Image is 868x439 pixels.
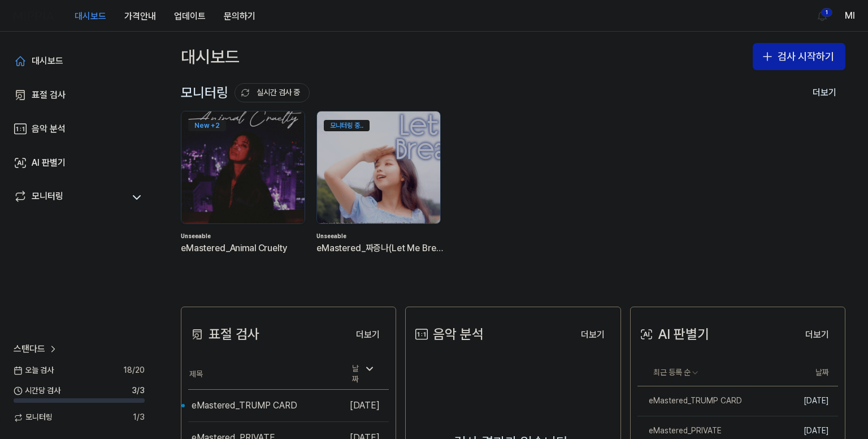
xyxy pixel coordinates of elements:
[32,54,63,68] div: 대시보드
[14,11,54,20] img: logo
[165,1,215,32] a: 업데이트
[192,399,297,412] div: eMastered_TRUMP CARD
[14,412,53,423] span: 모니터링
[14,342,59,356] a: 스탠다드
[181,111,307,273] a: New +2backgroundIamgeUnseeableeMastered_Animal Cruelty
[572,322,614,346] a: 더보기
[572,324,614,346] button: 더보기
[181,111,305,223] img: backgroundIamge
[637,395,742,407] div: eMastered_TRUMP CARD
[32,88,66,102] div: 표절 검사
[316,111,443,273] a: 모니터링 중..backgroundIamgeUnseeableeMastered_짜증나(Let Me Breathe)
[181,241,307,256] div: eMastered_Animal Cruelty
[7,149,151,177] a: AI 판별기
[14,385,60,397] span: 시간당 검사
[324,120,370,131] div: 모니터링 중..
[32,122,66,136] div: 음악 분석
[317,111,440,223] img: backgroundIamge
[115,5,165,28] button: 가격안내
[813,7,831,25] button: 알림1
[181,43,240,70] div: 대시보드
[215,5,264,28] button: 문의하기
[316,241,443,256] div: eMastered_짜증나(Let Me Breathe)
[637,425,722,437] div: eMastered_PRIVATE
[188,324,259,345] div: 표절 검사
[14,342,45,356] span: 스탠다드
[235,83,310,102] button: 실시간 검사 중
[32,190,63,205] div: 모니터링
[348,360,380,389] div: 날짜
[181,232,307,241] div: Unseeable
[133,412,145,423] span: 1 / 3
[347,322,389,346] a: 더보기
[815,9,829,23] img: 알림
[347,324,389,346] button: 더보기
[804,81,845,104] button: 더보기
[14,190,124,205] a: 모니터링
[7,81,151,109] a: 표절 검사
[14,365,54,376] span: 오늘 검사
[32,156,66,170] div: AI 판별기
[637,386,772,416] a: eMastered_TRUMP CARD
[132,385,145,397] span: 3 / 3
[7,48,151,75] a: 대시보드
[66,5,115,28] button: 대시보드
[796,322,838,346] a: 더보기
[821,8,832,17] div: 1
[316,232,443,241] div: Unseeable
[845,9,854,23] button: Ml
[123,365,145,376] span: 18 / 20
[188,120,226,131] div: New + 2
[165,5,215,28] button: 업데이트
[753,43,845,70] button: 검사 시작하기
[188,359,338,390] th: 제목
[772,359,838,386] th: 날짜
[181,82,310,104] div: 모니터링
[772,386,838,416] td: [DATE]
[796,324,838,346] button: 더보기
[413,324,484,345] div: 음악 분석
[637,324,709,345] div: AI 판별기
[7,115,151,143] a: 음악 분석
[338,389,389,421] td: [DATE]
